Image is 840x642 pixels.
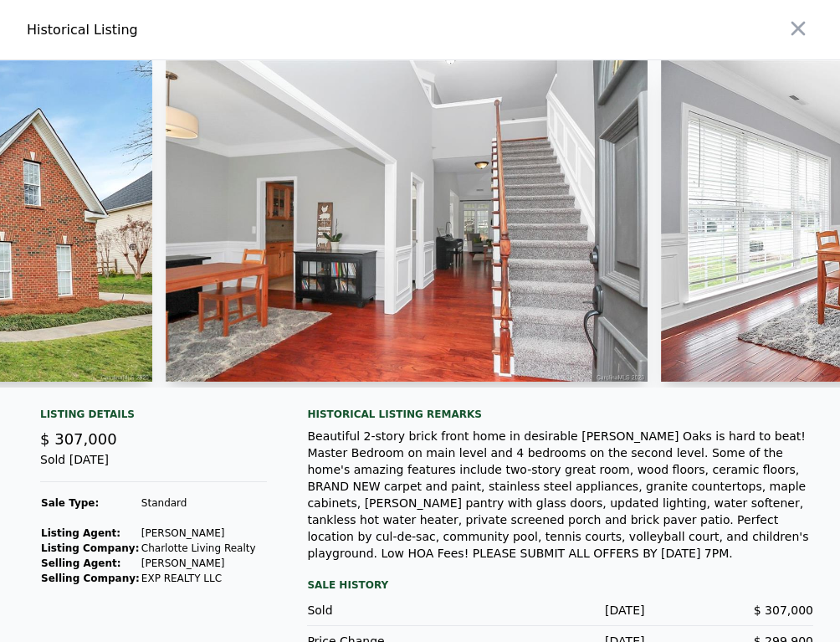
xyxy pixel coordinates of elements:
td: EXP REALTY LLC [141,571,257,586]
strong: Selling Agent: [41,557,121,569]
div: Sold [DATE] [40,451,267,482]
strong: Listing Company: [41,542,139,554]
div: Sale History [307,575,813,595]
div: Historical Listing [27,20,413,40]
div: Beautiful 2-story brick front home in desirable [PERSON_NAME] Oaks is hard to beat! Master Bedroo... [307,428,813,562]
div: Historical Listing remarks [307,408,813,421]
div: Sold [307,602,476,619]
div: Listing Details [40,408,267,428]
strong: Listing Agent: [41,527,120,539]
span: $ 307,000 [40,430,117,448]
div: [DATE] [476,602,645,619]
td: Charlotte Living Realty [141,541,257,556]
strong: Sale Type: [41,497,99,509]
img: Property Img [166,60,648,382]
span: $ 307,000 [754,603,813,617]
td: [PERSON_NAME] [141,556,257,571]
strong: Selling Company: [41,573,140,584]
td: Standard [141,496,257,511]
td: [PERSON_NAME] [141,526,257,541]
